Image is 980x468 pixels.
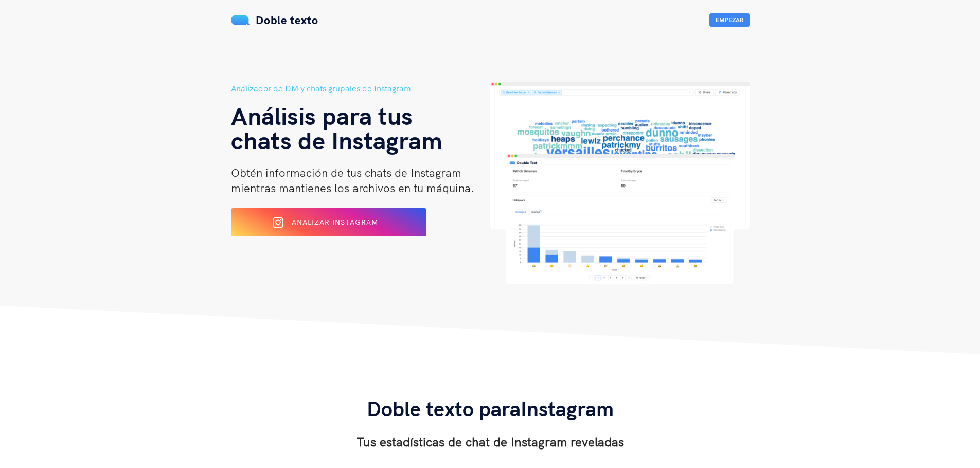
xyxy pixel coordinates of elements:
a: Doble texto [231,13,318,27]
font: Doble texto para [367,396,521,421]
font: Instagram [521,396,614,421]
img: héroe [490,82,750,284]
font: Analizador de DM y chats grupales de Instagram [231,83,411,93]
font: mientras mantienes los archivos en tu máquina. [231,181,474,195]
font: Analizar Instagram [292,218,378,227]
font: Análisis para tus [231,100,413,131]
font: Tus estadísticas de chat de Instagram reveladas [357,434,624,450]
a: Analizar Instagram [231,221,426,231]
font: Doble texto [256,13,318,27]
img: mS3x8y1f88AAAAABJRU5ErkJggg== [231,15,251,25]
button: Empezar [709,13,750,27]
font: chats de Instagram [231,125,442,156]
button: Analizar Instagram [231,208,426,236]
font: Obtén información de tus chats de Instagram [231,165,461,180]
font: Empezar [716,16,743,24]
